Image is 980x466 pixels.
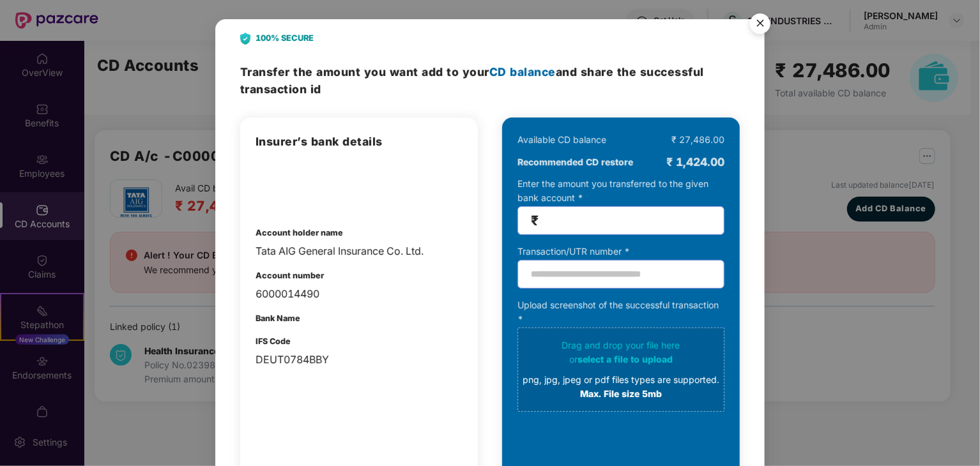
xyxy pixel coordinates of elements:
[666,153,724,171] div: ₹ 1,424.00
[523,373,719,387] div: png, jpg, jpeg or pdf files types are supported.
[742,8,778,43] img: svg+xml;base64,PHN2ZyB4bWxucz0iaHR0cDovL3d3dy53My5vcmcvMjAwMC9zdmciIHdpZHRoPSI1NiIgaGVpZ2h0PSI1Ni...
[517,244,724,259] div: Transaction/UTR number *
[256,336,291,346] b: IFS Code
[517,133,606,147] div: Available CD balance
[518,328,724,411] span: Drag and drop your file hereorselect a file to uploadpng, jpg, jpeg or pdf files types are suppor...
[256,133,463,151] h3: Insurer’s bank details
[523,352,719,366] div: or
[517,298,724,412] div: Upload screenshot of the successful transaction *
[489,65,556,79] span: CD balance
[523,338,719,401] div: Drag and drop your file here
[256,243,463,259] div: Tata AIG General Insurance Co. Ltd.
[256,286,463,302] div: 6000014490
[256,313,300,323] b: Bank Name
[364,65,556,79] span: you want add to your
[742,7,777,41] button: Close
[256,32,314,45] b: 100% SECURE
[671,133,724,147] div: ₹ 27,486.00
[240,63,740,98] h3: Transfer the amount and share the successful transaction id
[523,387,719,401] div: Max. File size 5mb
[240,33,250,45] img: svg+xml;base64,PHN2ZyB4bWxucz0iaHR0cDovL3d3dy53My5vcmcvMjAwMC9zdmciIHdpZHRoPSIyNCIgaGVpZ2h0PSIyOC...
[256,163,322,207] img: login
[256,271,324,280] b: Account number
[256,228,343,237] b: Account holder name
[517,177,724,235] div: Enter the amount you transferred to the given bank account *
[517,155,633,169] b: Recommended CD restore
[578,354,673,365] span: select a file to upload
[256,352,463,368] div: DEUT0784BBY
[531,213,539,228] span: ₹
